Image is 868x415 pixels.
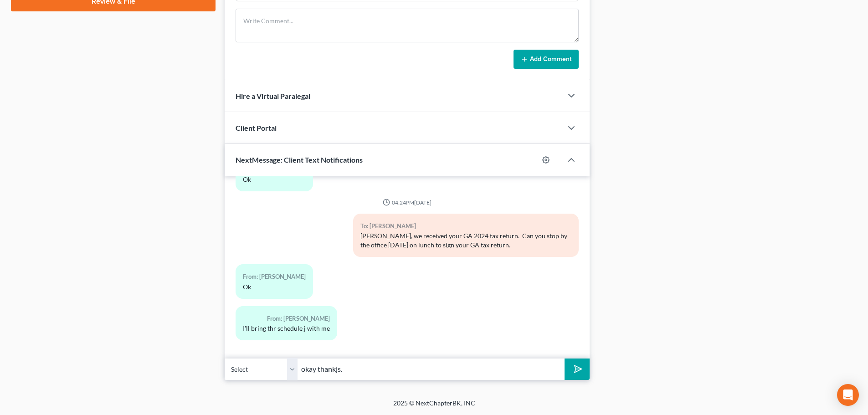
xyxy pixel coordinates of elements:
button: Add Comment [514,50,579,69]
div: I'll bring thr schedule j with me [243,324,330,333]
div: 2025 © NextChapterBK, INC [175,399,694,415]
span: Hire a Virtual Paralegal [236,92,310,100]
div: From: [PERSON_NAME] [243,313,330,324]
div: Ok [243,282,306,292]
div: From: [PERSON_NAME] [243,272,306,282]
div: 04:24PM[DATE] [236,199,579,206]
div: Ok [243,175,306,184]
div: Open Intercom Messenger [837,384,859,406]
input: Say something... [298,358,565,380]
span: NextMessage: Client Text Notifications [236,155,363,164]
div: [PERSON_NAME], we received your GA 2024 tax return. Can you stop by the office [DATE] on lunch to... [360,231,571,250]
span: Client Portal [236,123,277,132]
div: To: [PERSON_NAME] [360,221,571,231]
